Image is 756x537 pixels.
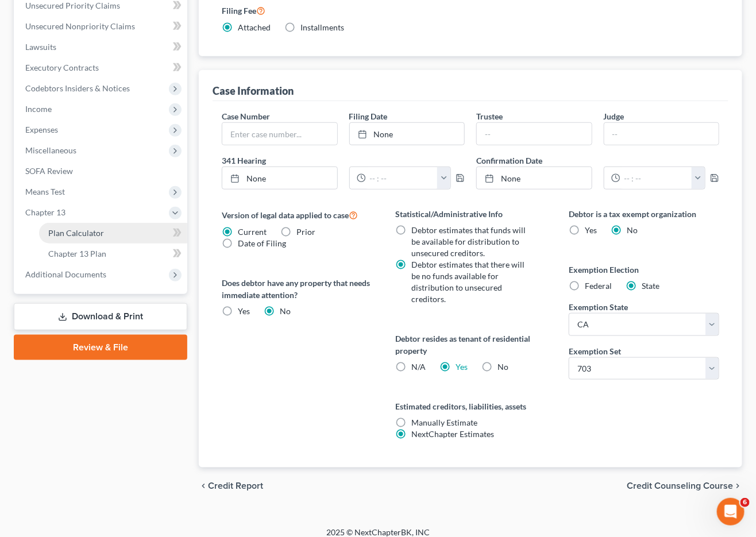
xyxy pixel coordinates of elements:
[16,57,187,78] a: Executory Contracts
[213,84,294,98] div: Case Information
[25,125,58,134] span: Expenses
[456,362,468,372] a: Yes
[366,167,438,189] input: -- : --
[48,228,104,238] span: Plan Calculator
[497,362,508,372] span: No
[25,1,120,10] span: Unsecured Priority Claims
[411,260,524,304] span: Debtor estimates that there will be no funds available for distribution to unsecured creditors.
[39,223,187,244] a: Plan Calculator
[627,481,742,490] button: Credit Counseling Course chevron_right
[222,277,372,301] label: Does debtor have any property that needs immediate attention?
[25,104,52,114] span: Income
[16,16,187,37] a: Unsecured Nonpriority Claims
[25,207,65,217] span: Chapter 13
[222,110,270,122] label: Case Number
[411,429,494,439] span: NextChapter Estimates
[411,418,477,427] span: Manually Estimate
[395,208,546,220] label: Statistical/Administrative Info
[604,123,719,145] input: --
[222,123,337,145] input: Enter case number...
[569,345,621,357] label: Exemption Set
[25,83,130,93] span: Codebtors Insiders & Notices
[16,161,187,181] a: SOFA Review
[222,167,337,189] a: None
[25,42,56,52] span: Lawsuits
[39,244,187,264] a: Chapter 13 Plan
[477,123,592,145] input: --
[25,166,73,176] span: SOFA Review
[569,264,719,276] label: Exemption Election
[604,110,624,122] label: Judge
[349,110,388,122] label: Filing Date
[395,333,546,357] label: Debtor resides as tenant of residential property
[411,225,526,258] span: Debtor estimates that funds will be available for distribution to unsecured creditors.
[216,154,470,167] label: 341 Hearing
[717,498,745,526] iframe: Intercom live chat
[25,21,135,31] span: Unsecured Nonpriority Claims
[470,154,725,167] label: Confirmation Date
[642,281,659,291] span: State
[476,110,503,122] label: Trustee
[569,301,628,313] label: Exemption State
[740,498,750,507] span: 6
[350,123,465,145] a: None
[48,249,106,258] span: Chapter 13 Plan
[238,22,271,32] span: Attached
[620,167,692,189] input: -- : --
[199,481,208,490] i: chevron_left
[627,481,733,490] span: Credit Counseling Course
[411,362,426,372] span: N/A
[25,63,99,72] span: Executory Contracts
[238,227,267,237] span: Current
[477,167,592,189] a: None
[199,481,263,490] button: chevron_left Credit Report
[395,400,546,412] label: Estimated creditors, liabilities, assets
[16,37,187,57] a: Lawsuits
[238,306,250,316] span: Yes
[222,208,372,222] label: Version of legal data applied to case
[14,303,187,330] a: Download & Print
[300,22,344,32] span: Installments
[296,227,315,237] span: Prior
[585,225,597,235] span: Yes
[208,481,263,490] span: Credit Report
[222,3,719,17] label: Filing Fee
[238,238,286,248] span: Date of Filing
[280,306,291,316] span: No
[569,208,719,220] label: Debtor is a tax exempt organization
[585,281,612,291] span: Federal
[627,225,638,235] span: No
[25,269,106,279] span: Additional Documents
[14,335,187,360] a: Review & File
[25,145,76,155] span: Miscellaneous
[25,187,65,196] span: Means Test
[733,481,742,490] i: chevron_right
